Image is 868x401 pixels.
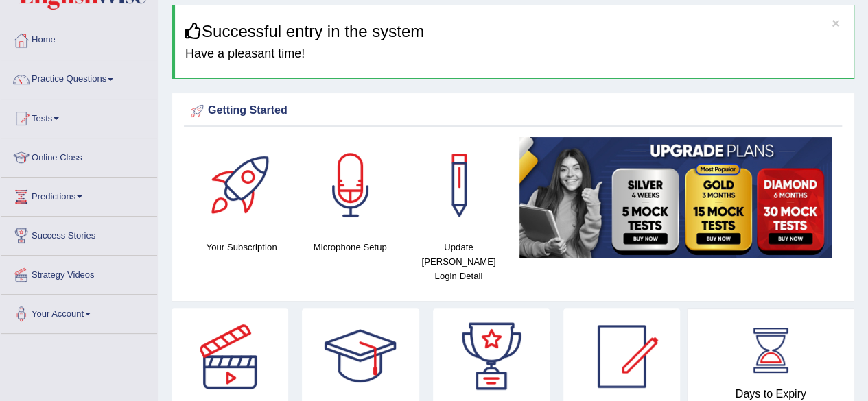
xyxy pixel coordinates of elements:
h4: Have a pleasant time! [185,47,843,61]
a: Practice Questions [1,60,157,95]
a: Online Class [1,138,157,173]
a: Your Account [1,295,157,329]
a: Home [1,21,157,56]
div: Getting Started [187,101,838,121]
h4: Update [PERSON_NAME] Login Detail [411,240,506,283]
button: × [832,16,840,30]
h4: Your Subscription [194,240,289,254]
a: Success Stories [1,217,157,251]
h4: Microphone Setup [303,240,397,254]
a: Tests [1,99,157,134]
a: Predictions [1,178,157,212]
a: Strategy Videos [1,256,157,290]
img: small5.jpg [519,137,832,258]
h3: Successful entry in the system [185,23,843,40]
h4: Days to Expiry [703,388,838,400]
